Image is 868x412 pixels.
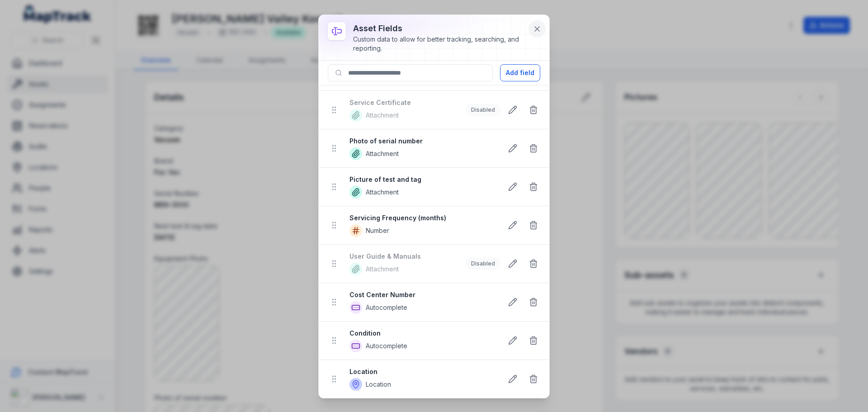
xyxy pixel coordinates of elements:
[366,111,399,120] span: Attachment
[500,64,540,81] button: Add field
[353,22,526,35] h3: asset fields
[366,226,389,235] span: Number
[353,35,526,53] div: Custom data to allow for better tracking, searching, and reporting.
[349,98,457,107] strong: Service Certificate
[366,303,407,312] span: Autocomplete
[466,257,500,270] div: Disabled
[466,104,500,116] div: Disabled
[366,341,407,350] span: Autocomplete
[349,213,495,223] strong: Servicing Frequency (months)
[366,265,399,274] span: Attachment
[349,252,457,261] strong: User Guide & Manuals
[349,329,495,338] strong: Condition
[349,175,495,184] strong: Picture of test and tag
[366,149,399,158] span: Attachment
[349,367,495,376] strong: Location
[366,188,399,197] span: Attachment
[349,137,495,146] strong: Photo of serial number
[349,290,495,299] strong: Cost Center Number
[366,380,391,389] span: Location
